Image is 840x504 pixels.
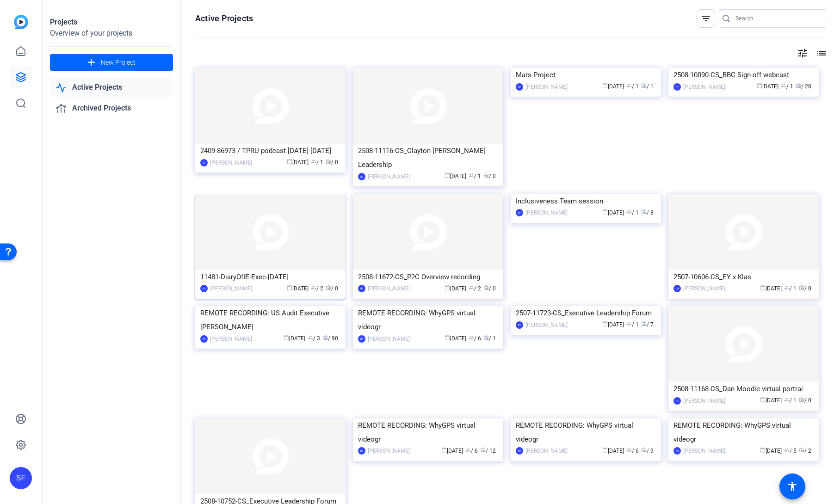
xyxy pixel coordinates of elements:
span: [DATE] [602,448,624,454]
span: group [626,321,632,326]
div: Overview of your projects [50,28,173,39]
span: calendar_today [602,321,608,326]
span: / 0 [483,285,496,292]
span: / 2 [799,448,811,454]
mat-icon: add [86,57,97,68]
span: calendar_today [287,159,292,164]
div: SF [10,467,32,489]
mat-icon: accessibility [787,481,798,492]
div: [PERSON_NAME] [210,334,252,344]
span: / 3 [308,335,320,342]
span: group [626,447,632,453]
a: Active Projects [50,78,173,97]
span: group [784,447,790,453]
div: HK [673,447,681,455]
a: Archived Projects [50,99,173,118]
div: REMOTE RECORDING: WhyGPS virtual videogr [516,418,656,446]
div: REMOTE RECORDING: WhyGPS virtual videogr [358,306,498,334]
div: [PERSON_NAME] [368,284,410,293]
span: / 28 [796,83,811,90]
span: radio [480,447,486,453]
span: / 9 [641,448,654,454]
span: radio [799,397,804,402]
div: Mars Project [516,68,656,82]
span: / 12 [480,448,496,454]
div: Projects [50,17,173,28]
span: / 8 [641,209,654,216]
span: [DATE] [445,285,466,292]
mat-icon: filter_list [700,13,711,24]
span: calendar_today [602,83,608,88]
span: [DATE] [445,335,466,342]
div: 2508-11672-CS_P2C Overview recording [358,270,498,284]
span: group [311,159,316,164]
span: / 1 [784,285,797,292]
span: / 1 [641,83,654,90]
div: 2508-11168-CS_Dan Moodie virtual portrai [673,382,814,396]
span: radio [483,172,489,178]
div: HK [358,335,365,343]
div: 2409-86973 / TPRU podcast [DATE]-[DATE] [200,144,340,158]
span: calendar_today [445,285,450,290]
div: [PERSON_NAME] [683,284,725,293]
div: [PERSON_NAME] [683,82,725,92]
span: group [626,83,632,88]
span: [DATE] [760,285,782,292]
span: / 2 [311,285,323,292]
div: [PERSON_NAME] [683,396,725,406]
div: RT [673,83,681,91]
span: radio [799,285,804,290]
span: [DATE] [760,397,782,404]
span: group [626,209,632,215]
span: New Project [101,58,136,68]
div: REMOTE RECORDING: WhyGPS virtual videogr [673,418,814,446]
span: group [784,397,790,402]
span: radio [322,335,328,340]
div: [PERSON_NAME] [525,208,568,217]
div: [PERSON_NAME] [525,446,568,455]
span: / 0 [326,285,338,292]
span: radio [326,285,331,290]
span: radio [641,447,647,453]
span: / 1 [626,321,639,328]
div: [PERSON_NAME] [525,82,568,92]
div: DP [516,209,523,216]
span: radio [796,83,801,88]
div: DP [516,83,523,91]
span: / 1 [469,173,481,179]
span: / 6 [626,448,639,454]
div: 2507-10606-CS_EY x Klas [673,270,814,284]
span: [DATE] [602,209,624,216]
span: group [469,335,474,340]
span: [DATE] [757,83,778,90]
span: group [784,285,790,290]
span: group [308,335,313,340]
span: calendar_today [445,335,450,340]
span: / 1 [784,397,797,404]
span: calendar_today [441,447,447,453]
div: 2508-10090-CS_BBC Sign-off webcast [673,68,814,82]
div: 2508-11116-CS_Clayton [PERSON_NAME] Leadership [358,144,498,172]
span: / 0 [483,173,496,179]
span: calendar_today [602,209,608,215]
span: calendar_today [287,285,292,290]
div: RT [358,285,365,292]
div: 2507-11723-CS_Executive Leadership Forum [516,306,656,320]
div: [PERSON_NAME] [368,172,410,181]
div: HK [516,447,523,455]
input: Search [735,13,819,24]
span: radio [641,209,647,215]
span: / 1 [781,83,793,90]
span: group [469,172,474,178]
div: HK [358,447,365,455]
div: [PERSON_NAME] [683,446,725,455]
span: [DATE] [760,448,782,454]
span: calendar_today [445,172,450,178]
img: blue-gradient.svg [14,15,28,29]
span: [DATE] [602,83,624,90]
div: [PERSON_NAME] [368,446,410,455]
span: radio [483,285,489,290]
span: radio [799,447,804,453]
span: group [465,447,471,453]
div: LM [358,173,365,180]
